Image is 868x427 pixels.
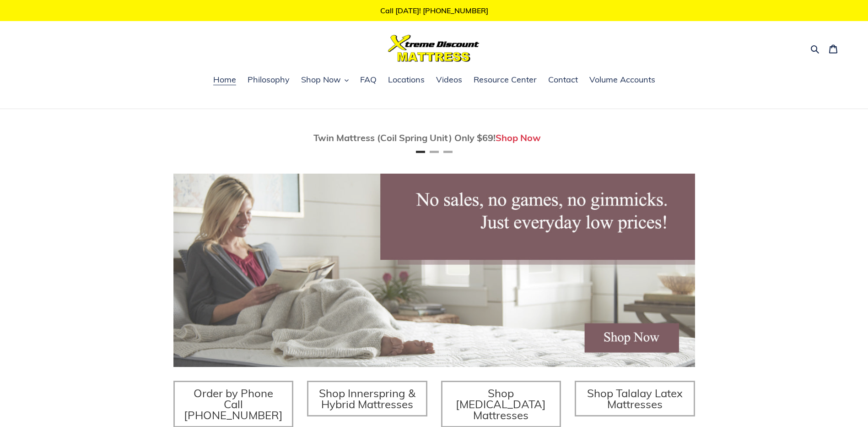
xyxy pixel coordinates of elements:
[383,73,429,87] a: Locations
[301,74,341,85] span: Shop Now
[213,74,236,85] span: Home
[243,73,294,87] a: Philosophy
[544,73,582,87] a: Contact
[388,35,480,62] img: Xtreme Discount Mattress
[575,381,695,416] a: Shop Talalay Latex Mattresses
[430,151,439,153] button: Page 2
[587,386,683,411] span: Shop Talalay Latex Mattresses
[474,74,537,85] span: Resource Center
[313,132,496,143] span: Twin Mattress (Coil Spring Unit) Only $69!
[496,132,541,143] a: Shop Now
[443,151,453,153] button: Page 3
[388,74,425,85] span: Locations
[585,73,660,87] a: Volume Accounts
[416,151,425,153] button: Page 1
[297,73,353,87] button: Shop Now
[436,74,462,85] span: Videos
[173,174,695,367] img: herobannermay2022-1652879215306_1200x.jpg
[319,386,415,411] span: Shop Innerspring & Hybrid Mattresses
[356,73,381,87] a: FAQ
[589,74,655,85] span: Volume Accounts
[548,74,578,85] span: Contact
[469,73,541,87] a: Resource Center
[360,74,377,85] span: FAQ
[209,73,241,87] a: Home
[456,386,546,422] span: Shop [MEDICAL_DATA] Mattresses
[184,386,283,422] span: Order by Phone Call [PHONE_NUMBER]
[431,73,467,87] a: Videos
[248,74,290,85] span: Philosophy
[307,381,427,416] a: Shop Innerspring & Hybrid Mattresses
